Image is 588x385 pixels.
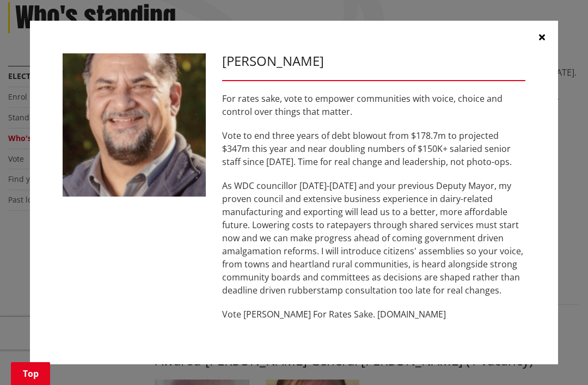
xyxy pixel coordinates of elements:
img: WO-M__BECH_A__EWN4j [63,53,206,197]
iframe: Messenger Launcher [538,339,577,378]
h3: [PERSON_NAME] [222,53,525,69]
p: Vote [PERSON_NAME] For Rates Sake. [DOMAIN_NAME] [222,308,525,321]
p: Vote to end three years of debt blowout from $178.7m to projected $347m this year and near doubli... [222,129,525,168]
p: As WDC councillor [DATE]-[DATE] and your previous Deputy Mayor, my proven council and extensive b... [222,179,525,297]
a: Top [11,362,50,385]
p: For rates sake, vote to empower communities with voice, choice and control over things that matter. [222,92,525,118]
